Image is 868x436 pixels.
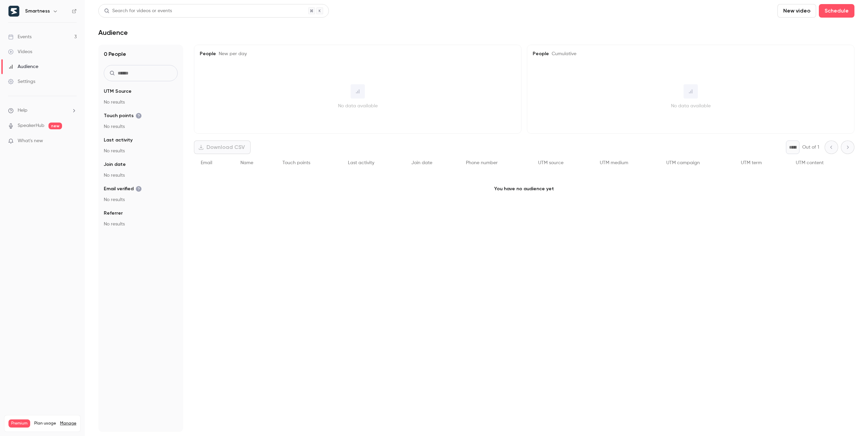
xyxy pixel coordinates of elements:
[600,160,628,165] span: UTM medium
[533,50,849,57] h5: People
[104,186,142,192] span: Email verified
[104,7,172,15] div: Search for videos or events
[240,160,253,165] span: Name
[104,221,178,227] p: No results
[200,50,516,57] h5: People
[104,99,178,106] p: No results
[18,137,43,145] span: What's new
[8,48,32,55] div: Videos
[8,34,32,40] div: Events
[48,123,62,129] span: new
[802,144,819,151] p: Out of 1
[216,51,247,56] span: New per day
[8,6,19,17] img: Smartness
[104,161,126,168] span: Join date
[8,78,35,85] div: Settings
[666,160,700,165] span: UTM campaign
[25,8,50,15] h6: Smartness
[104,210,123,217] span: Referrer
[8,107,77,114] li: help-dropdown-opener
[348,160,374,165] span: Last activity
[8,419,30,428] span: Premium
[60,421,76,426] a: Manage
[819,4,854,18] button: Schedule
[104,112,142,119] span: Touch points
[104,196,178,203] p: No results
[104,148,178,154] p: No results
[466,160,498,165] span: Phone number
[411,160,432,165] span: Join date
[8,63,38,70] div: Audience
[538,160,564,165] span: UTM source
[104,137,133,144] span: Last activity
[796,160,824,165] span: UTM content
[201,160,212,165] span: Email
[549,51,576,56] span: Cumulative
[104,172,178,179] p: No results
[282,160,310,165] span: Touch points
[741,160,762,165] span: UTM term
[18,107,27,114] span: Help
[104,123,178,130] p: No results
[777,4,816,18] button: New video
[194,172,854,206] p: You have no audience yet
[18,122,44,129] a: SpeakerHub
[194,154,854,172] div: People list
[104,50,178,58] h1: 0 People
[98,28,128,37] h1: Audience
[104,88,132,95] span: UTM Source
[34,421,56,426] span: Plan usage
